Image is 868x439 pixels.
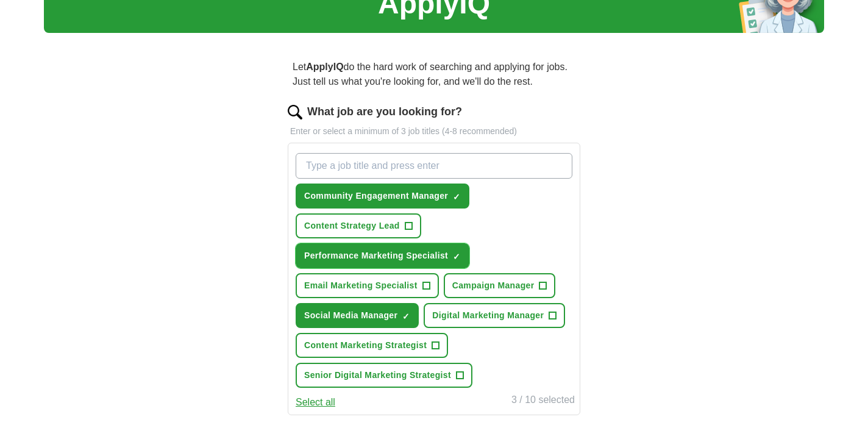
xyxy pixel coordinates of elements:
button: Digital Marketing Manager [424,303,565,328]
button: Campaign Manager [444,273,556,298]
button: Content Marketing Strategist [296,333,448,358]
button: Email Marketing Specialist [296,273,439,298]
span: Social Media Manager [304,309,397,322]
span: Community Engagement Manager [304,190,448,202]
div: 3 / 10 selected [511,393,575,410]
button: Select all [296,395,335,410]
input: Type a job title and press enter [296,153,572,179]
strong: ApplyIQ [306,62,343,72]
span: ✓ [453,192,460,202]
span: Performance Marketing Specialist [304,249,448,262]
span: ✓ [402,312,410,321]
span: ✓ [453,252,460,262]
button: Community Engagement Manager✓ [296,184,469,209]
span: Content Strategy Lead [304,220,400,232]
p: Enter or select a minimum of 3 job titles (4-8 recommended) [288,125,580,138]
img: search.png [288,105,302,120]
span: Campaign Manager [452,279,535,292]
button: Social Media Manager✓ [296,303,419,328]
button: Performance Marketing Specialist✓ [296,243,469,268]
span: Digital Marketing Manager [432,309,544,322]
span: Content Marketing Strategist [304,339,427,352]
button: Content Strategy Lead [296,213,421,238]
button: Senior Digital Marketing Strategist [296,363,472,388]
p: Let do the hard work of searching and applying for jobs. Just tell us what you're looking for, an... [288,55,580,94]
label: What job are you looking for? [307,104,462,120]
span: Senior Digital Marketing Strategist [304,369,451,382]
span: Email Marketing Specialist [304,279,418,292]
